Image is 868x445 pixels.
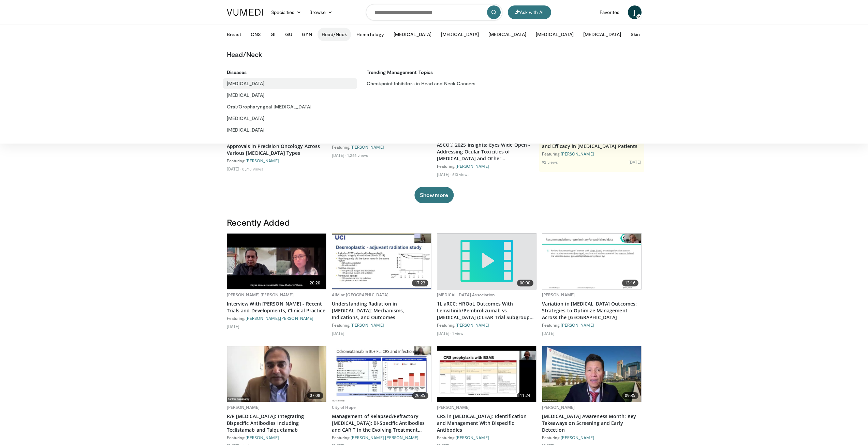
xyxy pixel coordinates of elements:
[227,234,326,289] a: 20:20
[542,300,642,321] a: Variation in [MEDICAL_DATA] Outcomes: Strategies to Optimize Management Across the [GEOGRAPHIC_DATA]
[412,392,428,399] span: 26:35
[332,346,431,402] a: 26:35
[437,28,483,41] button: [MEDICAL_DATA]
[456,323,489,327] a: [PERSON_NAME]
[298,28,316,41] button: GYN
[332,234,431,289] a: 17:23
[459,234,514,289] img: video.svg
[332,346,431,402] img: dadca9ff-5dae-4198-9711-57dfd7993460.620x360_q85_upscale.jpg
[307,392,323,399] span: 07:08
[332,300,431,321] a: Understanding Radiation in [MEDICAL_DATA]: Mechanisms, Indications, and Outcomes
[437,330,452,336] li: [DATE]
[561,151,594,156] a: [PERSON_NAME]
[223,124,357,135] a: [MEDICAL_DATA]
[267,5,306,19] a: Specialties
[223,78,357,89] a: [MEDICAL_DATA]
[437,172,452,177] li: [DATE]
[242,166,263,172] li: 8,713 views
[227,9,263,16] img: VuMedi Logo
[227,315,326,321] div: Featuring: ,
[227,404,260,410] a: [PERSON_NAME]
[246,435,279,440] a: [PERSON_NAME]
[542,404,575,410] a: [PERSON_NAME]
[332,292,389,298] a: AIM at [GEOGRAPHIC_DATA]
[223,50,646,59] p: Head/Neck
[437,404,470,410] a: [PERSON_NAME]
[223,90,357,101] a: [MEDICAL_DATA]
[280,316,313,321] a: [PERSON_NAME]
[332,152,347,158] li: [DATE]
[542,234,641,289] img: 154515b4-1890-438b-af45-590661d5c64a.620x360_q85_upscale.jpg
[629,159,642,165] li: [DATE]
[622,280,638,286] span: 13:16
[246,316,279,321] a: [PERSON_NAME]
[437,163,536,169] div: Featuring:
[542,234,641,289] a: 13:16
[542,151,642,157] div: Featuring:
[223,113,357,124] a: [MEDICAL_DATA]
[532,28,578,41] button: [MEDICAL_DATA]
[227,346,326,402] img: bb1ea721-0378-4be8-ac06-19dc4d839918.620x360_q85_upscale.jpg
[542,435,642,440] div: Featuring:
[414,187,454,203] button: Show more
[332,330,345,336] li: [DATE]
[389,28,436,41] button: [MEDICAL_DATA]
[412,280,428,286] span: 17:23
[305,5,337,19] a: Browse
[508,5,551,19] button: Ask with AI
[363,78,497,89] a: Checkpoint Inhibitors in Head and Neck Cancers
[227,217,642,228] h3: Recently Added
[627,28,644,41] button: Skin
[366,4,502,20] input: Search topics, interventions
[452,330,464,336] li: 1 view
[266,28,280,41] button: GI
[227,158,326,163] div: Featuring:
[622,392,638,399] span: 09:35
[227,435,326,440] div: Featuring:
[352,28,388,41] button: Hematology
[307,280,323,286] span: 20:20
[561,435,594,440] a: [PERSON_NAME]
[367,69,501,75] h5: Trending Management Topics
[437,346,536,402] img: 23c91fa5-e7b3-4323-b233-ca19a51bc508.620x360_q85_upscale.jpg
[332,404,356,410] a: City of Hope
[437,292,495,298] a: [MEDICAL_DATA] Association
[332,435,431,440] div: Featuring:
[579,28,625,41] button: [MEDICAL_DATA]
[332,234,431,289] img: 9ecfe589-1978-4a90-a579-823ae15b2ce8.620x360_q85_upscale.jpg
[628,5,642,19] a: J
[484,28,530,41] button: [MEDICAL_DATA]
[542,330,555,336] li: [DATE]
[542,292,575,298] a: [PERSON_NAME]
[227,413,326,433] a: R/R [MEDICAL_DATA]: Integrating Bispecific Antibodies Including Teclistamab and Talquetamab
[517,280,533,286] span: 00:00
[332,413,431,433] a: Management of Relapsed/Refractory [MEDICAL_DATA]: Bi-Specific Antibodies and CAR T in the Evolvin...
[542,413,642,433] a: [MEDICAL_DATA] Awareness Month: Key Takeaways on Screening and Early Detection
[227,136,326,157] a: Year in Review 2024 - Transformative FDA Approvals in Precision Oncology Across Various [MEDICAL_...
[437,322,536,328] div: Featuring:
[542,346,641,402] img: 06145a8c-f90b-49fb-ab9f-3f0d295637a1.620x360_q85_upscale.jpg
[437,435,536,440] div: Featuring:
[452,172,470,177] li: 610 views
[542,346,641,402] a: 09:35
[561,323,594,327] a: [PERSON_NAME]
[542,159,558,165] li: 92 views
[437,300,536,321] a: 1L aRCC: HRQoL Outcomes With Lenvatinib/Pembrolizumab vs [MEDICAL_DATA] (CLEAR Trial Subgroup Ana...
[246,158,279,163] a: [PERSON_NAME]
[542,322,642,328] div: Featuring:
[227,346,326,402] a: 07:08
[223,28,245,41] button: Breast
[227,300,326,314] a: Interview With [PERSON_NAME] - Recent Trials and Developments, Clinical Practice
[332,322,431,328] div: Featuring:
[456,435,489,440] a: [PERSON_NAME]
[247,28,265,41] button: CNS
[347,152,368,158] li: 1,266 views
[227,234,326,289] img: 9f42686f-b9d8-4b6c-9b5f-d7b842cf56c6.620x360_q85_upscale.jpg
[595,5,624,19] a: Favorites
[227,166,241,172] li: [DATE]
[437,234,536,289] a: 00:00
[351,435,419,440] a: [PERSON_NAME] [PERSON_NAME]
[223,101,357,112] a: Oral/Oropharyngeal [MEDICAL_DATA]
[227,69,362,75] h5: Diseases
